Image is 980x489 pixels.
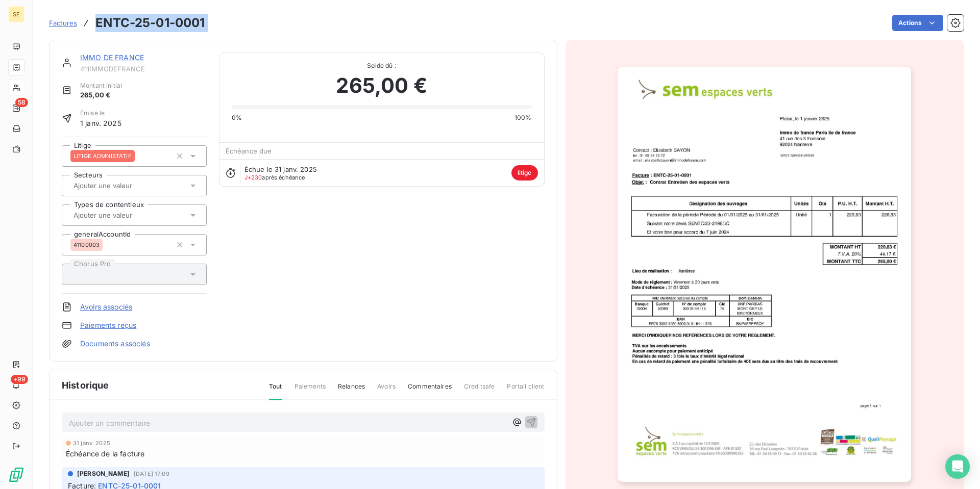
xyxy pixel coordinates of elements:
span: [DATE] 17:09 [134,471,169,477]
span: Échéance de la facture [66,448,144,459]
span: Avoirs [377,382,396,399]
span: Émise le [80,109,121,118]
div: SE [8,6,24,22]
span: 1 janv. 2025 [80,118,121,128]
input: Ajouter une valeur [72,181,175,190]
span: Solde dû : [232,61,532,70]
a: Paiements reçus [80,320,136,330]
span: Commentaires [408,382,452,399]
a: Factures [49,18,77,28]
span: +99 [11,375,28,384]
a: Avoirs associés [80,302,132,312]
span: Échéance due [226,147,272,155]
span: Paiements [295,382,326,399]
button: Actions [892,15,943,31]
a: IMMO DE FRANCE [80,53,144,62]
input: Ajouter une valeur [72,211,175,220]
span: Portail client [507,382,544,399]
span: Creditsafe [464,382,495,399]
div: Open Intercom Messenger [945,454,970,479]
span: Montant initial [80,81,122,90]
span: 31 janv. 2025 [73,440,110,446]
span: 265,00 € [336,70,427,101]
span: Tout [269,382,282,400]
span: Relances [338,382,365,399]
span: Factures [49,19,77,27]
span: litige [511,165,538,181]
span: 265,00 € [80,90,122,100]
span: J+230 [244,174,262,181]
span: 100% [514,113,532,122]
h3: ENTC-25-01-0001 [95,14,205,32]
a: Documents associés [80,339,150,349]
span: 58 [15,98,28,107]
span: Historique [62,378,109,392]
img: invoice_thumbnail [618,67,911,482]
span: 41100003 [73,242,100,248]
span: 411IMMODEFRANCE [80,65,207,73]
span: 0% [232,113,242,122]
span: LITIGE ADMNISTATIF [73,153,132,159]
span: [PERSON_NAME] [77,469,130,478]
span: après échéance [244,174,305,181]
img: Logo LeanPay [8,467,24,483]
span: Échue le 31 janv. 2025 [244,165,317,173]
